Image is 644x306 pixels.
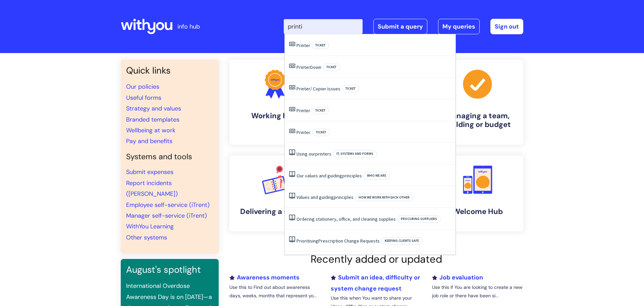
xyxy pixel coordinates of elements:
[432,156,523,231] a: Welcome Hub
[229,283,321,300] p: Use this to Find out about awareness days, weeks, months that represent yo...
[312,129,330,136] span: Ticket
[126,264,213,275] h3: August's spotlight
[126,65,213,76] h3: Quick links
[297,86,340,92] a: Printer/ Copier Issues
[126,137,172,145] a: Pay and benefits
[297,238,318,244] span: Prioritising
[297,129,310,135] span: Printer
[297,238,380,244] a: PrioritisingPrescription Change Requests
[432,283,523,300] p: Use this if You are looking to create a new job role or there have been si...
[126,94,161,102] a: Useful forms
[229,156,321,231] a: Delivering a service
[284,19,363,34] input: Search
[297,173,362,179] a: Our values and guidingprinciples
[126,116,179,124] a: Branded templates
[297,151,331,157] a: Using ourprinters
[437,112,518,129] h4: Managing a team, building or budget
[177,21,200,32] p: info hub
[126,168,173,176] a: Submit expenses
[126,212,207,220] a: Manager self-service (iTrent)
[297,86,310,92] span: Printer
[229,253,523,265] h2: Recently added or updated
[126,179,178,198] a: Report incidents ([PERSON_NAME])
[297,129,311,135] a: Printer.
[312,107,329,114] span: Ticket
[363,172,390,179] span: Who we are
[315,151,331,157] span: printers
[373,19,427,34] a: Submit a query
[323,63,340,71] span: Ticket
[229,60,321,145] a: Working here
[432,273,483,281] a: Job evaluation
[235,112,315,120] h4: Working here
[297,64,310,70] span: Printer
[397,215,441,223] span: Procuring suppliers
[490,19,523,34] a: Sign out
[297,216,396,222] a: Ordering stationery, office, and cleaning supplies
[297,42,310,48] a: Printer
[312,42,329,49] span: Ticket
[235,207,315,216] h4: Delivering a service
[342,173,362,179] span: principles
[333,150,377,158] span: IT, systems and forms
[342,85,359,92] span: Ticket
[126,83,159,91] a: Our policies
[297,64,321,70] a: PrinterDown
[126,222,174,230] a: WithYou Learning
[126,201,210,209] a: Employee self-service (iTrent)
[297,107,310,114] a: Printer
[284,19,523,34] div: | -
[355,194,413,201] span: How we work with each other
[432,60,523,145] a: Managing a team, building or budget
[381,237,423,245] span: Keeping clients safe
[334,194,354,200] span: principles
[438,19,480,34] a: My queries
[297,194,354,200] a: Values and guidingprinciples
[437,207,518,216] h4: Welcome Hub
[229,273,300,281] a: Awareness moments
[126,233,167,242] a: Other systems
[126,104,181,113] a: Strategy and values
[331,273,420,292] a: Submit an idea, difficulty or system change request
[126,152,213,162] h4: Systems and tools
[126,126,175,134] a: Wellbeing at work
